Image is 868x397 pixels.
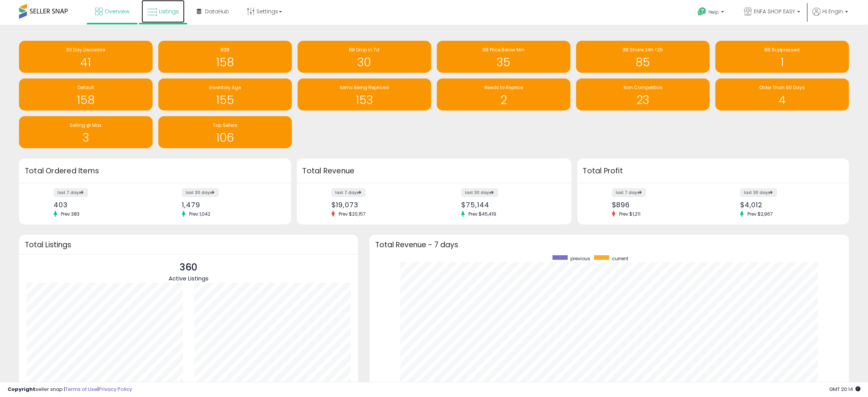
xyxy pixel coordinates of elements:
label: last 7 days [331,188,366,197]
h1: 4 [719,94,845,106]
h1: 1 [719,56,845,69]
div: $19,073 [331,201,428,209]
span: Hi Engin [822,8,843,15]
p: 360 [169,260,209,275]
span: previous [570,255,590,262]
label: last 30 days [461,188,498,197]
a: Older Than 90 Days 4 [715,78,849,110]
label: last 30 days [740,188,777,197]
a: Top Sellers 106 [158,116,292,148]
div: $4,012 [740,201,836,209]
h1: 85 [580,56,706,69]
a: Needs to Reprice 2 [437,78,570,110]
a: Selling @ Max 3 [19,116,153,148]
span: BB Share 24h <25 [623,46,663,53]
span: Prev: 383 [57,211,83,217]
h3: Total Revenue - 7 days [375,242,843,248]
span: Needs to Reprice [484,84,523,91]
span: BB Price Below Min [483,46,525,53]
div: seller snap | | [8,386,132,393]
a: Privacy Policy [99,386,132,393]
div: 403 [54,201,149,209]
h1: 30 [301,56,427,69]
span: DataHub [205,8,229,15]
span: BB Drop in 7d [349,46,380,53]
span: 30 Day Decrease [67,46,105,53]
h1: 2 [441,94,567,106]
span: current [612,255,628,262]
a: Non Competitive 23 [576,78,710,110]
a: Help [691,1,732,25]
h1: 155 [162,94,288,106]
span: Overview [105,8,129,15]
span: Prev: $1,211 [615,211,644,217]
span: Selling @ Max [70,122,102,128]
h1: 35 [441,56,567,69]
h1: 23 [580,94,706,106]
span: Non Competitive [624,84,662,91]
label: last 7 days [612,188,646,197]
a: 30 Day Decrease 41 [19,41,153,73]
span: Help [709,9,719,15]
i: Get Help [697,7,707,16]
a: BB Price Below Min 35 [437,41,570,73]
a: Terms of Use [65,386,97,393]
span: Items Being Repriced [340,84,389,91]
h1: 3 [23,131,149,144]
h3: Total Listings [25,242,352,248]
span: ENFA SHOP EASY [754,8,795,15]
h3: Total Ordered Items [25,166,285,176]
a: BB Share 24h <25 85 [576,41,710,73]
a: BB Suppressed 1 [715,41,849,73]
label: last 7 days [54,188,88,197]
h3: Total Revenue [303,166,566,176]
a: B2B 158 [158,41,292,73]
h1: 106 [162,131,288,144]
a: Hi Engin [812,8,848,25]
span: Top Sellers [213,122,237,128]
span: B2B [221,46,229,53]
a: Items Being Repriced 153 [298,78,431,110]
span: Prev: $20,157 [335,211,369,217]
span: Prev: $2,967 [744,211,777,217]
h3: Total Profit [583,166,844,176]
strong: Copyright [8,386,35,393]
span: Older Than 90 Days [760,84,805,91]
span: BB Suppressed [765,46,800,53]
h1: 153 [301,94,427,106]
span: Default [78,84,94,91]
span: 2025-09-6 20:14 GMT [829,386,860,393]
div: $75,144 [461,201,558,209]
a: Default 158 [19,78,153,110]
span: Active Listings [169,274,209,282]
span: Prev: $45,419 [465,211,500,217]
div: $896 [612,201,707,209]
div: 1,479 [182,201,277,209]
a: BB Drop in 7d 30 [298,41,431,73]
h1: 41 [23,56,149,69]
h1: 158 [162,56,288,69]
span: Inventory Age [209,84,241,91]
label: last 30 days [182,188,219,197]
span: Prev: 1,042 [185,211,214,217]
a: Inventory Age 155 [158,78,292,110]
span: Listings [159,8,179,15]
h1: 158 [23,94,149,106]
